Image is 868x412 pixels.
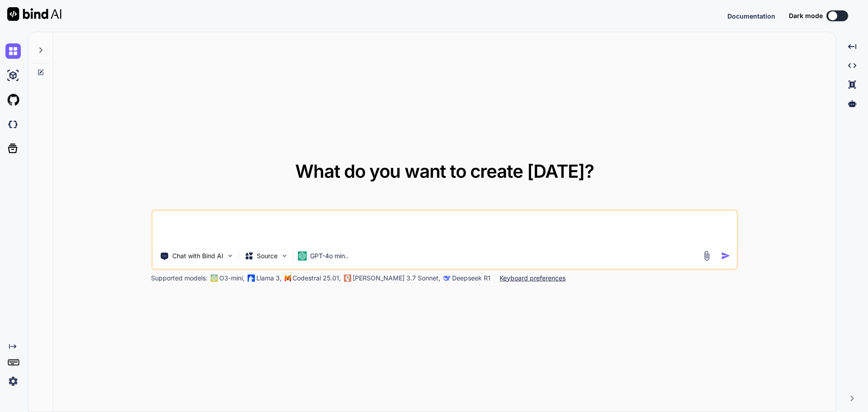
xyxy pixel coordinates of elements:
[443,275,450,282] img: claude
[5,117,21,132] img: darkCloudIdeIcon
[344,275,351,282] img: claude
[257,251,278,260] p: Source
[702,251,712,261] img: attachment
[172,251,223,260] p: Chat with Bind AI
[727,12,775,20] span: Documentation
[226,252,234,260] img: Pick Tools
[727,11,775,21] button: Documentation
[151,274,208,283] p: Supported models:
[5,374,21,389] img: settings
[297,251,307,260] img: GPT-4o mini
[789,11,823,20] span: Dark mode
[5,43,21,59] img: chat
[292,274,341,283] p: Codestral 25.01,
[256,274,282,283] p: Llama 3,
[210,275,217,282] img: GPT-4
[7,7,61,21] img: Bind AI
[353,274,440,283] p: [PERSON_NAME] 3.7 Sonnet,
[5,68,21,83] img: ai-studio
[452,274,491,283] p: Deepseek R1
[5,92,21,108] img: githubLight
[219,274,245,283] p: O3-mini,
[295,160,594,182] span: What do you want to create [DATE]?
[284,275,291,281] img: Mistral-AI
[500,274,566,283] p: Keyboard preferences
[280,252,288,260] img: Pick Models
[721,251,731,260] img: icon
[247,275,255,282] img: Llama2
[310,251,349,260] p: GPT-4o min..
